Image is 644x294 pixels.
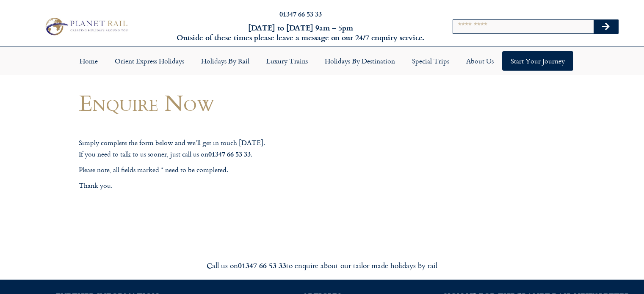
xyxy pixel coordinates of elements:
[85,261,559,270] div: Call us on to enquire about our tailor made holidays by rail
[502,51,573,71] a: Start your Journey
[594,20,618,33] button: Search
[4,51,640,71] nav: Menu
[258,51,316,71] a: Luxury Trains
[42,16,130,37] img: Planet Rail Train Holidays Logo
[279,9,322,19] a: 01347 66 53 33
[404,51,458,71] a: Special Trips
[208,149,251,159] strong: 01347 66 53 33
[71,51,106,71] a: Home
[458,51,502,71] a: About Us
[106,51,193,71] a: Orient Express Holidays
[316,51,404,71] a: Holidays by Destination
[79,90,396,115] h1: Enquire Now
[238,260,286,271] strong: 01347 66 53 33
[79,180,396,191] p: Thank you.
[193,51,258,71] a: Holidays by Rail
[174,23,427,43] h6: [DATE] to [DATE] 9am – 5pm Outside of these times please leave a message on our 24/7 enquiry serv...
[79,137,396,159] p: Simply complete the form below and we’ll get in touch [DATE]. If you need to talk to us sooner, j...
[79,165,396,176] p: Please note, all fields marked * need to be completed.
